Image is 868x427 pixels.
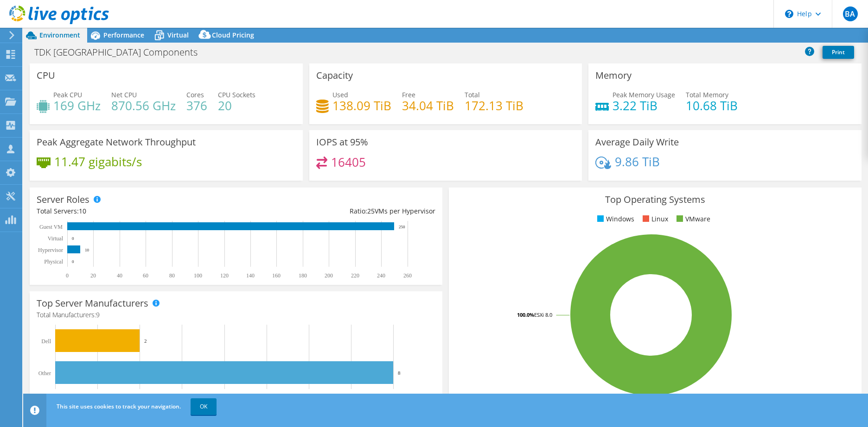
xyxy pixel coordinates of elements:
[220,272,229,279] text: 120
[37,310,435,320] h4: Total Manufacturers:
[272,272,281,279] text: 160
[456,195,855,205] h3: Top Operating Systems
[143,272,148,279] text: 60
[299,272,307,279] text: 180
[331,157,366,167] h4: 16405
[402,90,415,99] span: Free
[517,311,534,318] tspan: 100.0%
[66,272,69,279] text: 0
[246,272,255,279] text: 140
[843,6,858,21] span: BA
[53,90,82,99] span: Peak CPU
[316,70,353,81] h3: Capacity
[111,100,176,111] h4: 870.56 GHz
[186,100,207,111] h4: 376
[72,259,74,264] text: 0
[686,90,728,99] span: Total Memory
[96,310,100,319] span: 9
[236,206,435,216] div: Ratio: VMs per Hypervisor
[595,214,634,224] li: Windows
[212,31,254,39] span: Cloud Pricing
[595,137,679,147] h3: Average Daily Write
[37,206,236,216] div: Total Servers:
[90,272,96,279] text: 20
[332,100,391,111] h4: 138.09 TiB
[53,100,101,111] h4: 169 GHz
[44,258,63,265] text: Physical
[785,10,793,18] svg: \n
[194,272,202,279] text: 100
[39,224,63,230] text: Guest VM
[57,402,181,410] span: This site uses cookies to track your navigation.
[465,100,523,111] h4: 172.13 TiB
[316,137,368,147] h3: IOPS at 95%
[39,31,80,39] span: Environment
[218,90,255,99] span: CPU Sockets
[169,272,175,279] text: 80
[325,272,333,279] text: 200
[674,214,710,224] li: VMware
[37,298,148,308] h3: Top Server Manufacturers
[399,225,405,229] text: 250
[103,31,144,39] span: Performance
[640,214,668,224] li: Linux
[686,100,738,111] h4: 10.68 TiB
[37,195,89,205] h3: Server Roles
[465,90,480,99] span: Total
[144,338,147,344] text: 2
[72,236,74,241] text: 0
[398,370,401,376] text: 8
[41,338,51,345] text: Dell
[613,90,675,99] span: Peak Memory Usage
[167,31,189,39] span: Virtual
[111,90,137,99] span: Net CPU
[79,207,86,215] span: 10
[351,272,359,279] text: 220
[38,247,63,253] text: Hypervisor
[615,157,660,167] h4: 9.86 TiB
[613,100,675,111] h4: 3.22 TiB
[191,398,217,415] a: OK
[186,90,204,99] span: Cores
[402,100,454,111] h4: 34.04 TiB
[332,90,348,99] span: Used
[37,137,196,147] h3: Peak Aggregate Network Throughput
[403,272,412,279] text: 260
[595,70,632,81] h3: Memory
[85,248,89,252] text: 10
[37,70,55,81] h3: CPU
[218,100,255,111] h4: 20
[377,272,385,279] text: 240
[38,370,51,377] text: Other
[30,47,212,57] h1: TDK [GEOGRAPHIC_DATA] Components
[534,311,552,318] tspan: ESXi 8.0
[117,272,122,279] text: 40
[48,235,64,242] text: Virtual
[367,207,375,215] span: 25
[823,46,854,59] a: Print
[54,157,142,167] h4: 11.47 gigabits/s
